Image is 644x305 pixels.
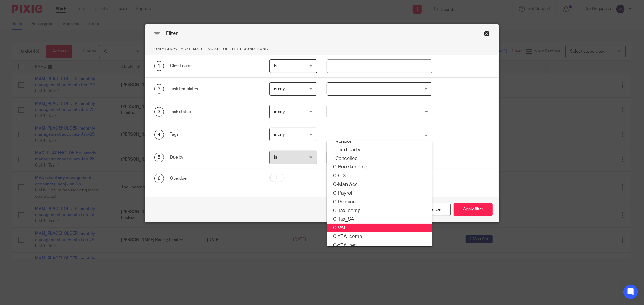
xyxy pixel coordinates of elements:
div: 6 [154,174,164,183]
li: C-YEA_comp [327,232,432,241]
div: 2 [154,84,164,94]
div: Search for option [327,128,432,141]
div: Close this dialog window [419,203,451,216]
input: Search for option [328,129,429,140]
li: C-VAT [327,224,432,232]
p: Only show tasks matching all of these conditions [145,43,499,55]
li: C-CIS [327,171,432,180]
button: Apply filter [454,203,493,216]
li: _Third party [327,146,432,154]
span: is any [274,110,285,114]
span: is any [274,133,285,137]
div: Task templates [170,86,260,92]
div: 3 [154,107,164,117]
div: Client name [170,63,260,69]
div: Task status [170,109,260,115]
span: is any [274,87,285,91]
div: Close this dialog window [484,30,490,36]
input: Search for option [328,106,429,117]
li: _Cancelled [327,154,432,163]
li: C-Bookkeeping [327,163,432,171]
div: Overdue [170,175,260,181]
div: Due by [170,154,260,160]
div: Search for option [327,105,432,118]
span: Filter [166,31,178,36]
li: C-Pension [327,198,432,206]
div: 4 [154,130,164,140]
li: C-Man Acc [327,180,432,189]
li: C-Tax_SA [327,215,432,224]
li: _Vendor [327,137,432,146]
div: 1 [154,61,164,71]
li: C-Payroll [327,189,432,198]
div: 5 [154,152,164,162]
li: C-Tax_comp [327,206,432,215]
span: Is [274,64,277,68]
span: Is [274,155,277,159]
div: Tags [170,131,260,137]
li: C-YEA_rent [327,241,432,250]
